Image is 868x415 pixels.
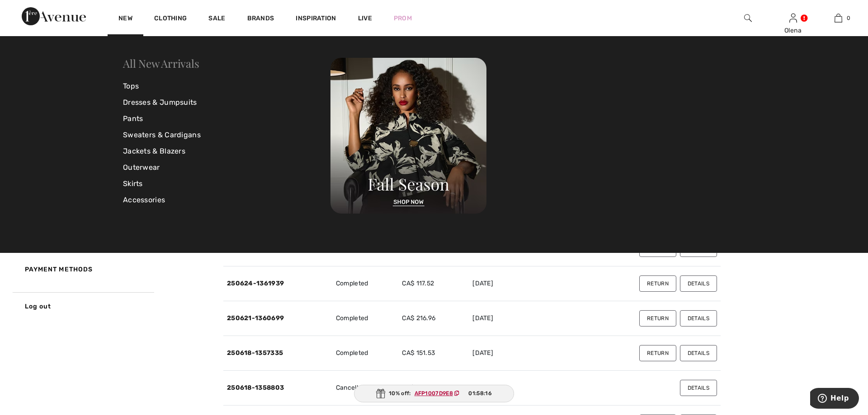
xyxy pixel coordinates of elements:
[296,14,336,24] span: Inspiration
[12,292,154,320] a: Log out
[810,388,859,410] iframe: Opens a widget where you can find more information
[332,266,399,301] td: Completed
[376,389,385,398] img: Gift.svg
[123,176,330,192] a: Skirts
[332,301,399,336] td: Completed
[123,159,330,176] a: Outerwear
[639,310,676,326] button: Return
[123,56,199,70] a: All New Arrivals
[469,371,582,406] td: [DATE]
[123,143,330,159] a: Jackets & Blazers
[468,389,491,397] span: 01:58:16
[123,94,330,111] a: Dresses & Jumpsuits
[247,14,274,24] a: Brands
[123,127,330,143] a: Sweaters & Cardigans
[398,266,469,301] td: CA$ 117.52
[227,384,284,392] a: 250618-1358803
[227,349,283,357] a: 250618-1357335
[847,14,850,22] span: 0
[680,380,717,396] button: Details
[639,345,676,361] button: Return
[332,371,399,406] td: Cancelled
[816,13,860,23] a: 0
[639,275,676,292] button: Return
[330,58,486,214] img: 250825120107_a8d8ca038cac6.jpg
[358,14,372,23] a: Live
[771,26,815,35] div: Olena
[680,275,717,292] button: Details
[469,336,582,371] td: [DATE]
[789,13,797,23] img: My Info
[123,111,330,127] a: Pants
[680,310,717,326] button: Details
[22,7,86,25] img: 1ère Avenue
[789,14,797,22] a: Sign In
[394,14,412,23] a: Prom
[118,14,132,24] a: New
[227,314,284,322] a: 250621-1360699
[744,13,752,23] img: search the website
[398,336,469,371] td: CA$ 151.53
[398,301,469,336] td: CA$ 216.96
[469,266,582,301] td: [DATE]
[398,371,469,406] td: CA$ 157.07
[469,301,582,336] td: [DATE]
[12,256,154,283] a: Payment Methods
[835,13,842,23] img: My Bag
[415,390,453,396] ins: AFP1007D9E8
[227,280,284,287] a: 250624-1361939
[332,336,399,371] td: Completed
[123,78,330,94] a: Tops
[680,345,717,361] button: Details
[123,192,330,208] a: Accessories
[354,385,514,402] div: 10% off:
[154,14,187,24] a: Clothing
[208,14,225,24] a: Sale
